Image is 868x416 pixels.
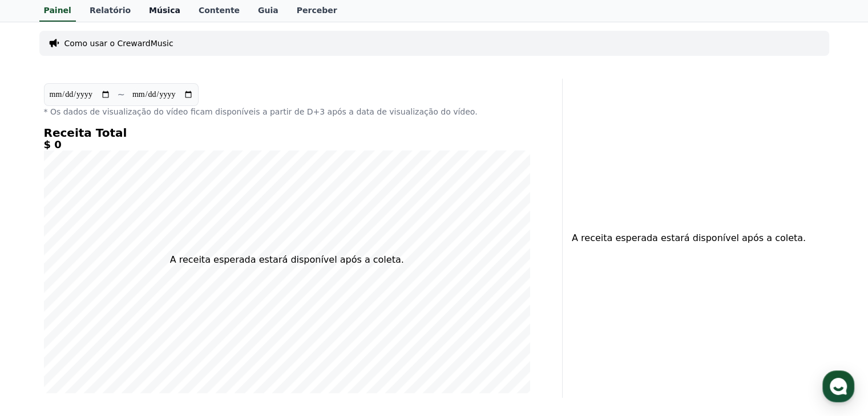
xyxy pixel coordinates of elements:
[64,38,173,49] a: Como usar o CrewardMusic
[90,6,131,15] font: Relatório
[147,321,219,350] a: Settings
[170,254,404,265] font: A receita esperada estará disponível após a coleta.
[75,321,147,350] a: Messages
[95,339,128,348] span: Messages
[169,338,197,348] span: Settings
[3,321,75,350] a: Home
[29,338,49,348] span: Home
[44,138,62,150] font: $ 0
[44,126,127,140] font: Receita Total
[44,107,478,116] font: * Os dados de visualização do vídeo ficam disponíveis a partir de D+3 após a data de visualização...
[199,6,240,15] font: Contente
[572,233,806,243] font: A receita esperada estará disponível após a coleta.
[118,89,125,100] font: ~
[44,6,71,15] font: Painel
[258,6,278,15] font: Guia
[64,39,173,48] font: Como usar o CrewardMusic
[297,6,337,15] font: Perceber
[149,6,180,15] font: Música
